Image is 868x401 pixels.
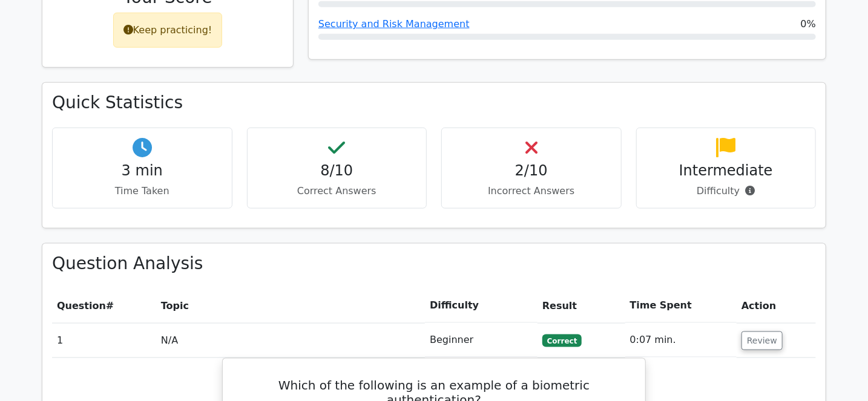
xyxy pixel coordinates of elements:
[801,17,816,31] span: 0%
[62,162,222,180] h4: 3 min
[425,323,538,357] td: Beginner
[52,289,156,323] th: #
[52,93,816,113] h3: Quick Statistics
[452,184,611,198] p: Incorrect Answers
[52,253,816,274] h3: Question Analysis
[737,289,816,323] th: Action
[62,184,222,198] p: Time Taken
[257,162,417,180] h4: 8/10
[57,300,106,311] span: Question
[156,323,425,357] td: N/A
[625,323,737,357] td: 0:07 min.
[113,13,223,48] div: Keep practicing!
[538,289,625,323] th: Result
[542,334,582,347] span: Correct
[318,18,470,30] a: Security and Risk Management
[52,323,156,357] td: 1
[646,184,806,198] p: Difficulty
[646,162,806,180] h4: Intermediate
[425,289,538,323] th: Difficulty
[156,289,425,323] th: Topic
[452,162,611,180] h4: 2/10
[625,289,737,323] th: Time Spent
[741,331,783,350] button: Review
[257,184,417,198] p: Correct Answers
